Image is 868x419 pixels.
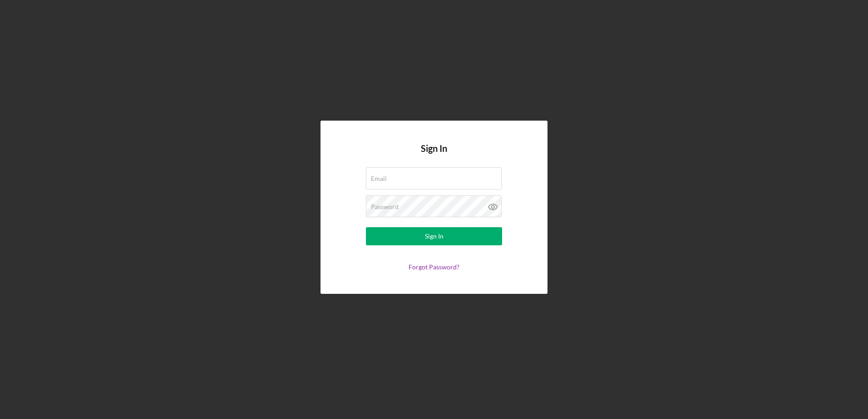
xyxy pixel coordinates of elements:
[409,263,459,271] a: Forgot Password?
[425,227,444,245] div: Sign In
[366,227,502,245] button: Sign In
[371,203,399,210] label: Password
[421,143,447,167] h4: Sign In
[371,175,387,182] label: Email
